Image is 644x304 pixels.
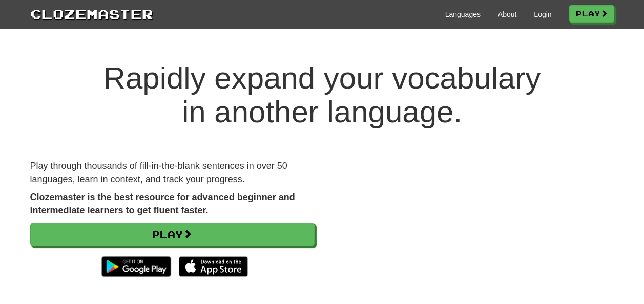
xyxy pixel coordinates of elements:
p: Play through thousands of fill-in-the-blank sentences in over 50 languages, learn in context, and... [30,160,315,186]
a: About [498,9,517,19]
a: Play [569,5,614,23]
a: Login [534,9,551,19]
img: Download_on_the_App_Store_Badge_US-UK_135x40-25178aeef6eb6b83b96f5f2d004eda3bffbb37122de64afbaef7... [179,256,248,277]
a: Languages [445,9,481,19]
a: Clozemaster [30,4,153,23]
a: Play [30,223,315,246]
img: Get it on Google Play [96,251,176,282]
strong: Clozemaster is the best resource for advanced beginner and intermediate learners to get fluent fa... [30,192,295,215]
